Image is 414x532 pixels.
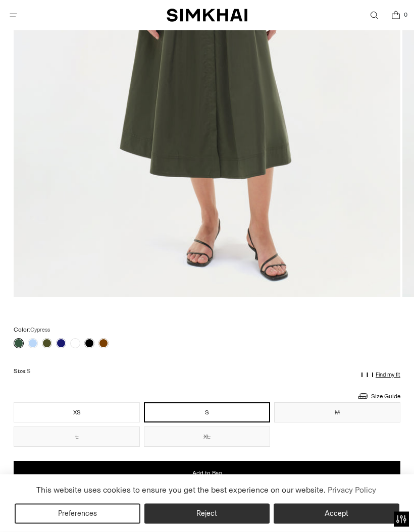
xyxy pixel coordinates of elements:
span: Cypress [30,327,50,334]
label: Color: [14,326,50,335]
a: Size Guide [357,390,400,403]
button: Reject [144,504,270,524]
button: Open menu modal [3,5,24,26]
a: Privacy Policy (opens in a new tab) [326,483,377,498]
button: XL [144,427,270,447]
span: Add to Bag [192,469,222,478]
button: S [144,403,270,423]
a: SIMKHAI [167,8,247,23]
label: Size: [14,367,30,377]
span: This website uses cookies to ensure you get the best experience on our website. [36,485,326,495]
a: Open cart modal [385,5,406,26]
button: Add to Bag [14,461,400,486]
button: XS [14,403,140,423]
span: 0 [401,10,410,19]
button: M [274,403,400,423]
button: L [14,427,140,447]
button: Accept [274,504,399,524]
span: S [27,368,30,375]
a: Open search modal [364,5,384,26]
iframe: Sign Up via Text for Offers [8,494,101,524]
